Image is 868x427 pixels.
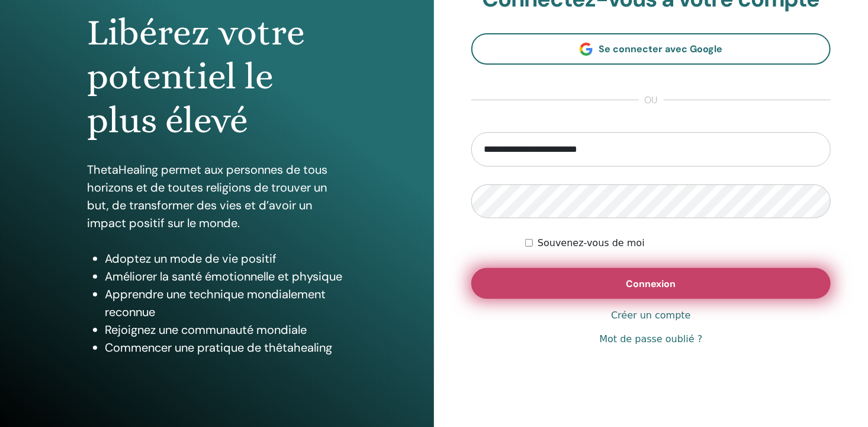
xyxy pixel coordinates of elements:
li: Rejoignez une communauté mondiale [105,321,347,339]
li: Améliorer la santé émotionnelle et physique [105,267,347,285]
li: Adoptez un mode de vie positif [105,250,347,267]
label: Souvenez-vous de moi [538,236,645,250]
a: Mot de passe oublié ? [600,332,703,346]
a: Se connecter avec Google [471,33,831,65]
span: Se connecter avec Google [599,43,722,55]
li: Commencer une pratique de thêtahealing [105,339,347,356]
a: Créer un compte [611,308,691,323]
span: Connexion [626,278,676,290]
div: Keep me authenticated indefinitely or until I manually logout [525,236,831,250]
li: Apprendre une technique mondialement reconnue [105,285,347,321]
h1: Libérez votre potentiel le plus élevé [87,11,347,143]
button: Connexion [471,268,831,299]
span: ou [639,93,664,107]
p: ThetaHealing permet aux personnes de tous horizons et de toutes religions de trouver un but, de t... [87,161,347,232]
